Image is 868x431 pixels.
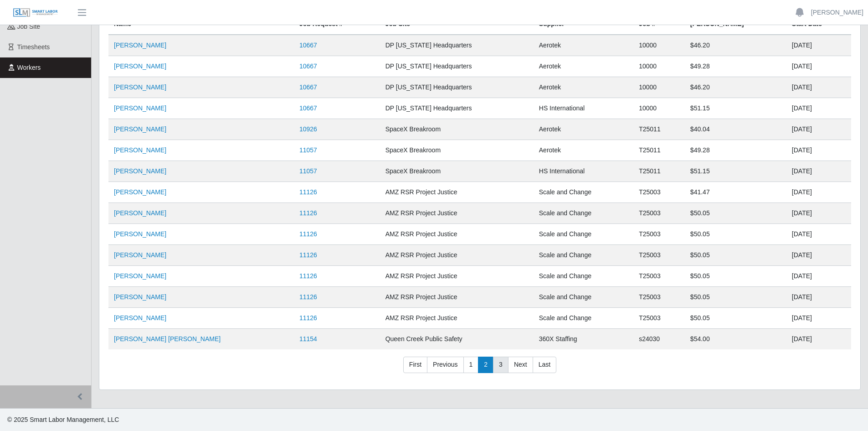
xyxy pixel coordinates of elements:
td: $54.00 [685,329,786,350]
td: [DATE] [786,140,851,161]
span: © 2025 Smart Labor Management, LLC [7,416,119,423]
td: $49.28 [685,140,786,161]
a: [PERSON_NAME] [114,314,166,322]
img: SLM Logo [13,8,58,18]
td: [DATE] [786,182,851,203]
td: Queen Creek Public Safety [380,329,534,350]
a: [PERSON_NAME] [114,209,166,217]
a: [PERSON_NAME] [114,146,166,154]
td: s24030 [633,329,685,350]
td: $50.05 [685,224,786,245]
a: 11126 [299,251,317,259]
td: T25003 [633,245,685,266]
a: 11126 [299,230,317,238]
td: T25003 [633,266,685,287]
td: AMZ RSR Project Justice [380,203,534,224]
td: $41.47 [685,182,786,203]
td: [DATE] [786,35,851,56]
span: Timesheets [17,43,50,51]
a: 11057 [299,146,317,154]
a: 11126 [299,209,317,217]
td: T25011 [633,119,685,140]
td: SpaceX Breakroom [380,119,534,140]
td: T25003 [633,287,685,308]
td: 360X Staffing [534,329,633,350]
td: 10000 [633,35,685,56]
td: HS International [534,161,633,182]
td: 10000 [633,56,685,77]
td: $49.28 [685,56,786,77]
td: $51.15 [685,161,786,182]
span: Workers [17,64,41,71]
td: Scale and Change [534,224,633,245]
td: Aerotek [534,119,633,140]
nav: pagination [108,357,851,380]
a: 10667 [299,42,317,49]
a: [PERSON_NAME] [114,188,166,196]
td: AMZ RSR Project Justice [380,266,534,287]
a: 11126 [299,314,317,322]
td: Scale and Change [534,203,633,224]
td: AMZ RSR Project Justice [380,308,534,329]
td: AMZ RSR Project Justice [380,245,534,266]
a: 3 [493,357,508,373]
a: [PERSON_NAME] [114,230,166,238]
td: HS International [534,98,633,119]
td: [DATE] [786,56,851,77]
a: First [403,357,427,373]
a: 10667 [299,62,317,70]
td: SpaceX Breakroom [380,140,534,161]
td: [DATE] [786,266,851,287]
td: [DATE] [786,329,851,350]
td: AMZ RSR Project Justice [380,182,534,203]
a: 11154 [299,335,317,343]
a: 11057 [299,167,317,175]
a: 11126 [299,272,317,280]
a: [PERSON_NAME] [114,293,166,301]
td: $51.15 [685,98,786,119]
td: Scale and Change [534,182,633,203]
a: [PERSON_NAME] [114,83,166,91]
a: [PERSON_NAME] [114,62,166,70]
td: T25011 [633,161,685,182]
td: [DATE] [786,98,851,119]
td: Scale and Change [534,266,633,287]
td: T25011 [633,140,685,161]
td: Aerotek [534,35,633,56]
a: [PERSON_NAME] [PERSON_NAME] [114,335,221,343]
td: [DATE] [786,245,851,266]
td: [DATE] [786,161,851,182]
td: SpaceX Breakroom [380,161,534,182]
td: DP [US_STATE] Headquarters [380,98,534,119]
td: $50.05 [685,266,786,287]
a: 2 [478,357,493,373]
a: 10667 [299,83,317,91]
td: [DATE] [786,203,851,224]
td: $40.04 [685,119,786,140]
td: AMZ RSR Project Justice [380,287,534,308]
td: [DATE] [786,287,851,308]
a: 10667 [299,104,317,112]
td: $50.05 [685,203,786,224]
td: Aerotek [534,140,633,161]
td: $50.05 [685,308,786,329]
td: DP [US_STATE] Headquarters [380,77,534,98]
a: [PERSON_NAME] [811,8,863,17]
a: [PERSON_NAME] [114,104,166,112]
td: [DATE] [786,119,851,140]
a: [PERSON_NAME] [114,125,166,133]
td: 10000 [633,98,685,119]
td: $50.05 [685,245,786,266]
a: Next [508,357,533,373]
a: [PERSON_NAME] [114,167,166,175]
td: T25003 [633,224,685,245]
td: [DATE] [786,224,851,245]
td: T25003 [633,308,685,329]
a: [PERSON_NAME] [114,42,166,49]
a: [PERSON_NAME] [114,272,166,280]
td: Scale and Change [534,287,633,308]
a: 11126 [299,188,317,196]
a: 11126 [299,293,317,301]
td: T25003 [633,182,685,203]
span: job site [17,23,41,30]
